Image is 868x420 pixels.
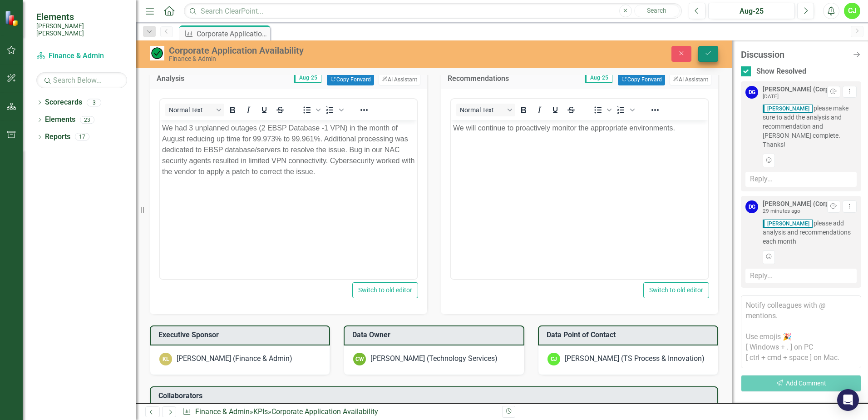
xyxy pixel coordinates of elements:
[45,132,70,142] a: Reports
[643,282,709,298] button: Switch to old editor
[353,353,366,365] div: CW
[36,22,127,37] small: [PERSON_NAME] [PERSON_NAME]
[5,10,20,26] img: ClearPoint Strategy
[45,115,75,125] a: Elements
[647,7,666,14] span: Search
[294,73,321,83] span: Aug-25
[763,220,813,228] span: [PERSON_NAME]
[745,269,857,284] div: Reply...
[634,5,680,17] button: Search
[745,86,758,99] div: DG
[165,104,224,116] button: Block Normal Text
[763,104,857,149] span: please make sure to add the analysis and recommendation and [PERSON_NAME] complete. Thanks!
[547,331,713,339] h3: Data Point of Contact
[241,104,256,116] button: Italic
[36,11,127,22] span: Elements
[837,389,859,411] div: Open Intercom Messenger
[160,120,417,279] iframe: Rich Text Area
[169,45,465,55] div: Corporate Application Availability
[451,120,708,279] iframe: Rich Text Area
[745,200,758,213] div: DG
[182,407,495,417] div: » »
[36,72,127,88] input: Search Below...
[195,407,250,416] a: Finance & Admin
[87,99,101,106] div: 3
[169,55,465,62] div: Finance & Admin
[711,6,792,17] div: Aug-25
[532,104,547,116] button: Italic
[618,74,665,85] button: Copy Forward
[253,407,268,416] a: KPIs
[547,104,563,116] button: Underline
[322,104,345,116] div: Numbered list
[352,282,418,298] button: Switch to old editor
[184,3,682,19] input: Search ClearPoint...
[708,3,795,19] button: Aug-25
[745,172,857,187] div: Reply...
[547,353,560,365] div: CJ
[379,74,420,85] button: AI Assistant
[741,375,861,392] button: Add Comment
[763,208,800,214] small: 29 minutes ago
[158,392,713,400] h3: Collaborators
[670,74,711,85] button: AI Assistant
[299,104,322,116] div: Bullet list
[225,104,240,116] button: Bold
[356,104,372,116] button: Reveal or hide additional toolbar items
[563,104,579,116] button: Strikethrough
[256,104,272,116] button: Underline
[763,93,779,100] small: [DATE]
[370,354,498,364] div: [PERSON_NAME] (Technology Services)
[647,104,663,116] button: Reveal or hide additional toolbar items
[271,407,378,416] div: Corporate Application Availability
[460,106,504,114] span: Normal Text
[159,353,172,365] div: KL
[157,75,204,83] h3: Analysis
[756,66,806,77] div: Show Resolved
[80,116,94,124] div: 23
[585,73,612,83] span: Aug-25
[45,97,82,108] a: Scorecards
[741,50,848,60] div: Discussion
[352,331,518,339] h3: Data Owner
[456,104,515,116] button: Block Normal Text
[197,28,268,40] div: Corporate Application Availability
[613,104,636,116] div: Numbered list
[150,46,164,60] img: On Target
[763,105,813,113] span: [PERSON_NAME]
[590,104,613,116] div: Bullet list
[763,219,857,246] span: please add analysis and recommendations each month
[327,74,374,85] button: Copy Forward
[158,331,325,339] h3: Executive Sponsor
[272,104,288,116] button: Strikethrough
[75,133,89,141] div: 17
[169,106,213,114] span: Normal Text
[36,51,127,61] a: Finance & Admin
[177,354,292,364] div: [PERSON_NAME] (Finance & Admin)
[448,75,533,83] h3: Recommendations
[516,104,531,116] button: Bold
[844,3,860,19] button: CJ
[565,354,705,364] div: [PERSON_NAME] (TS Process & Innovation)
